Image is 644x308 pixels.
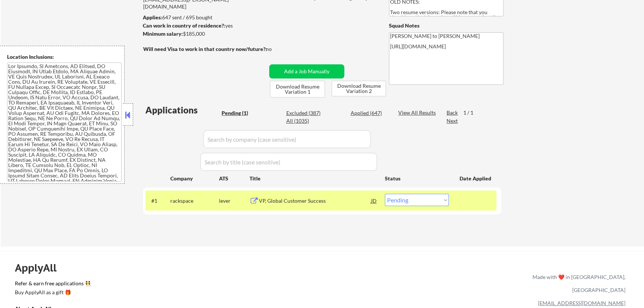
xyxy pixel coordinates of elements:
div: 1 / 1 [463,109,480,116]
div: Applications [145,106,219,115]
div: All (1035) [286,117,323,125]
div: rackspace [170,197,219,205]
strong: Can work in country of residence?: [143,22,225,29]
div: Company [170,175,219,182]
div: $185,000 [143,30,267,38]
div: Title [249,175,378,182]
div: Next [447,117,458,125]
a: Buy ApplyAll as a gift 🎁 [15,289,89,298]
div: no [266,45,287,53]
div: Date Applied [460,175,492,182]
input: Search by title (case sensitive) [200,153,377,171]
button: Download Resume Variation 2 [332,81,386,96]
button: Add a Job Manually [269,64,344,78]
div: Squad Notes [389,22,503,29]
div: Applied (647) [351,109,388,117]
div: VP, Global Customer Success [259,197,371,205]
div: ApplyAll [15,262,65,274]
div: Status [385,171,449,185]
div: Made with ❤️ in [GEOGRAPHIC_DATA], [GEOGRAPHIC_DATA] [529,270,625,296]
strong: Minimum salary: [143,31,183,37]
div: View All Results [398,109,438,116]
div: yes [143,22,264,29]
strong: Applies: [143,14,162,20]
strong: Will need Visa to work in that country now/future?: [143,46,267,52]
input: Search by company (case sensitive) [203,130,371,148]
div: ATS [219,175,249,182]
div: Excluded (387) [286,109,323,117]
div: #1 [151,197,164,205]
div: 647 sent / 695 bought [143,14,267,21]
div: Buy ApplyAll as a gift 🎁 [15,290,89,295]
div: Back [447,109,458,116]
div: Pending (1) [222,109,259,117]
button: Download Resume Variation 1 [270,81,325,97]
a: [EMAIL_ADDRESS][DOMAIN_NAME] [538,300,625,306]
div: lever [219,197,249,205]
div: Location Inclusions: [7,53,122,61]
a: Refer & earn free applications 👯‍♀️ [15,281,377,289]
div: JD [370,194,378,207]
